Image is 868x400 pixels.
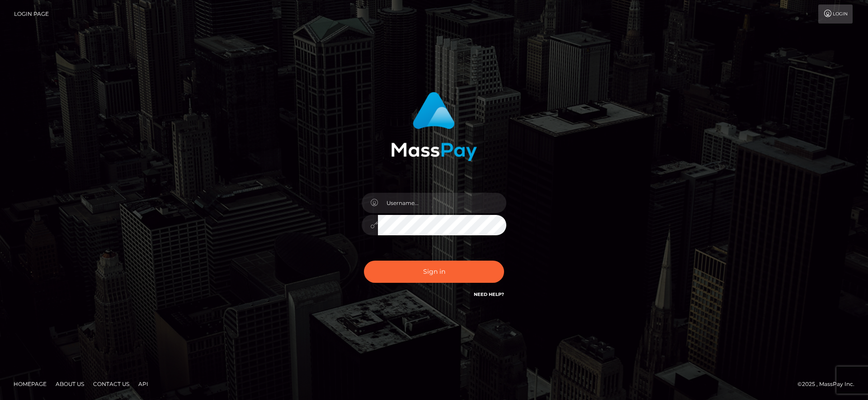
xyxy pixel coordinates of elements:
[52,377,88,391] a: About Us
[10,377,50,391] a: Homepage
[474,291,504,297] a: Need Help?
[364,261,504,283] button: Sign in
[378,193,506,213] input: Username...
[391,92,477,161] img: MassPay Login
[818,5,853,24] a: Login
[135,377,152,391] a: API
[797,379,861,389] div: © 2025 , MassPay Inc.
[14,5,49,24] a: Login Page
[90,377,133,391] a: Contact Us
